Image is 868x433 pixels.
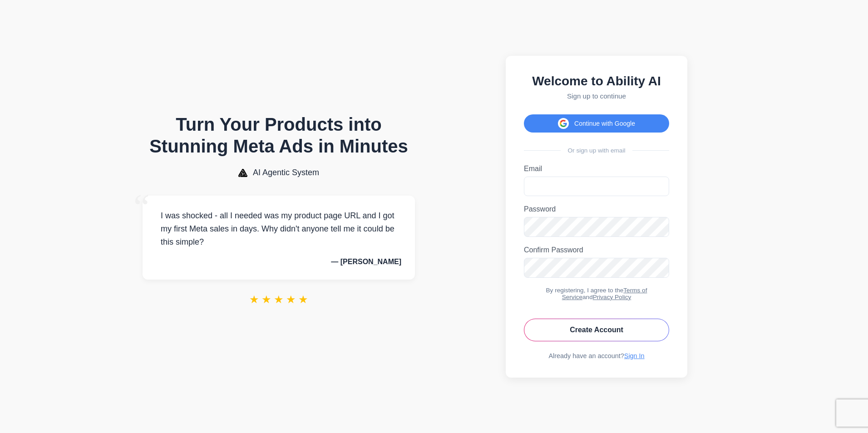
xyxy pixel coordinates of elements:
[156,258,401,266] p: — [PERSON_NAME]
[624,352,645,359] a: Sign In
[524,319,669,341] button: Create Account
[274,293,284,306] span: ★
[524,352,669,359] div: Already have an account?
[524,205,669,213] label: Password
[593,294,631,300] a: Privacy Policy
[133,187,150,228] span: “
[524,165,669,173] label: Email
[524,74,669,89] h2: Welcome to Ability AI
[253,168,319,177] span: AI Agentic System
[524,246,669,254] label: Confirm Password
[156,209,401,248] p: I was shocked - all I needed was my product page URL and I got my first Meta sales in days. Why d...
[249,293,259,306] span: ★
[261,293,271,306] span: ★
[298,293,308,306] span: ★
[562,287,647,300] a: Terms of Service
[524,287,669,300] div: By registering, I agree to the and
[238,169,247,177] img: AI Agentic System Logo
[286,293,296,306] span: ★
[524,147,669,154] div: Or sign up with email
[524,114,669,133] button: Continue with Google
[143,113,415,157] h1: Turn Your Products into Stunning Meta Ads in Minutes
[524,92,669,100] p: Sign up to continue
